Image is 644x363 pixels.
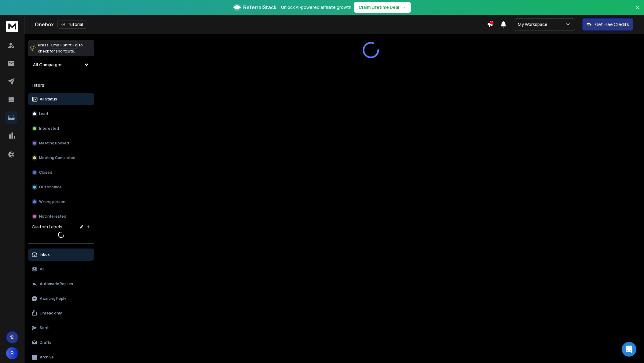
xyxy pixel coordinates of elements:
button: Lead [28,108,94,120]
p: Awaiting Reply [40,296,66,301]
p: Closed [39,170,52,175]
span: Cmd + Shift + k [50,42,78,49]
p: Wrong person [39,199,65,204]
h3: Custom Labels [32,224,62,230]
button: Meeting Completed [28,152,94,164]
button: Get Free Credits [582,18,633,31]
button: Sent [28,322,94,334]
div: Open Intercom Messenger [622,342,636,357]
p: Unlock AI-powered affiliate growth [281,4,351,10]
button: Closed [28,166,94,179]
button: Claim Lifetime Deal→ [354,2,411,13]
p: My Workspace [518,21,550,27]
h1: All Campaigns [33,62,63,68]
button: Automatic Replies [28,278,94,290]
p: Not Interested [39,214,66,219]
button: Meeting Booked [28,137,94,149]
button: Wrong person [28,196,94,208]
button: All [28,263,94,275]
p: Meeting Completed [39,155,75,160]
button: Interested [28,122,94,135]
h3: Filters [28,81,94,89]
span: → [402,4,406,10]
button: Unread only [28,307,94,319]
button: R [6,347,18,359]
p: Get Free Credits [595,21,629,27]
div: Onebox [35,20,487,29]
button: Tutorial [57,20,87,29]
p: Interested [39,126,59,131]
p: Archive [40,355,54,360]
button: Inbox [28,249,94,261]
button: Not Interested [28,210,94,223]
button: All Status [28,93,94,105]
p: Meeting Booked [39,141,69,146]
p: Out of office [39,185,62,190]
p: All [40,267,44,272]
button: All Campaigns [28,59,94,71]
button: Close banner [634,4,642,18]
span: ReferralStack [243,4,276,11]
button: Drafts [28,336,94,349]
p: Automatic Replies [40,281,73,286]
p: All Status [40,97,57,102]
p: Drafts [40,340,51,345]
p: Unread only [40,311,62,316]
p: Inbox [40,252,50,257]
button: Out of office [28,181,94,193]
button: Awaiting Reply [28,292,94,305]
p: Lead [39,111,48,116]
p: Sent [40,325,49,330]
p: Press to check for shortcuts. [38,42,83,54]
